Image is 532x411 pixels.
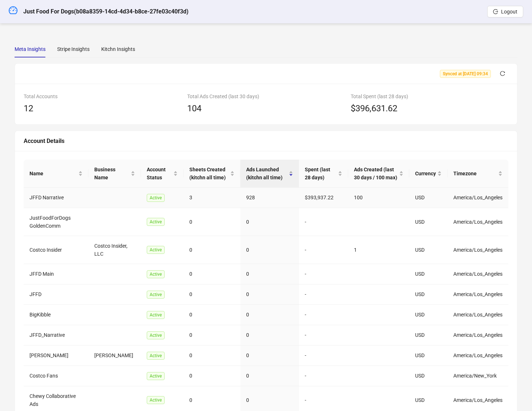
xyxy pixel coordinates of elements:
[141,160,184,188] th: Account Status
[299,188,348,208] td: $393,937.22
[299,325,348,346] td: -
[88,346,141,366] td: [PERSON_NAME]
[184,264,240,284] td: 0
[24,136,508,145] div: Account Details
[24,236,88,264] td: Costco Insider
[240,284,299,305] td: 0
[24,366,88,386] td: Costco Fans
[448,208,508,236] td: America/Los_Angeles
[57,45,90,53] div: Stripe Insights
[448,366,508,386] td: America/New_York
[240,188,299,208] td: 928
[448,264,508,284] td: America/Los_Angeles
[299,366,348,386] td: -
[240,208,299,236] td: 0
[448,160,508,188] th: Timezone
[147,270,165,278] span: Active
[348,236,409,264] td: 1
[187,92,345,100] div: Total Ads Created (last 30 days)
[487,6,523,17] button: Logout
[500,71,505,76] span: reload
[147,352,165,360] span: Active
[299,236,348,264] td: -
[147,194,165,202] span: Active
[453,169,497,177] span: Timezone
[15,45,46,53] div: Meta Insights
[88,236,141,264] td: Costco Insider, LLC
[184,236,240,264] td: 0
[24,284,88,305] td: JFFD
[448,325,508,346] td: America/Los_Angeles
[187,103,201,113] span: 104
[501,9,517,15] span: Logout
[409,264,448,284] td: USD
[94,165,129,181] span: Business Name
[240,264,299,284] td: 0
[246,165,287,181] span: Ads Launched (kitchn all time)
[24,92,181,100] div: Total Accounts
[147,246,165,254] span: Active
[348,160,409,188] th: Ads Created (last 30 days / 100 max)
[88,160,141,188] th: Business Name
[440,70,491,78] span: Synced at [DATE] 09:34
[147,218,165,226] span: Active
[23,7,189,16] h5: Just Food For Dogs ( b08a8359-14cd-4d34-b8ce-27fe03c40f3d )
[299,305,348,325] td: -
[9,6,17,15] span: dashboard
[184,346,240,366] td: 0
[409,208,448,236] td: USD
[184,208,240,236] td: 0
[409,346,448,366] td: USD
[24,346,88,366] td: [PERSON_NAME]
[299,208,348,236] td: -
[448,188,508,208] td: America/Los_Angeles
[240,305,299,325] td: 0
[24,188,88,208] td: JFFD Narrative
[101,45,135,53] div: Kitchn Insights
[299,160,348,188] th: Spent (last 28 days)
[448,284,508,305] td: America/Los_Angeles
[240,236,299,264] td: 0
[147,165,172,181] span: Account Status
[299,346,348,366] td: -
[415,169,436,177] span: Currency
[147,311,165,319] span: Active
[184,284,240,305] td: 0
[29,169,77,177] span: Name
[24,160,88,188] th: Name
[409,160,448,188] th: Currency
[147,291,165,299] span: Active
[184,366,240,386] td: 0
[409,366,448,386] td: USD
[351,102,397,116] span: $396,631.62
[147,396,165,404] span: Active
[409,188,448,208] td: USD
[299,264,348,284] td: -
[448,236,508,264] td: America/Los_Angeles
[24,264,88,284] td: JFFD Main
[240,346,299,366] td: 0
[409,236,448,264] td: USD
[184,188,240,208] td: 3
[24,305,88,325] td: BigKibble
[299,284,348,305] td: -
[24,208,88,236] td: JustFoodForDogs GoldenComm
[354,165,398,181] span: Ads Created (last 30 days / 100 max)
[184,160,240,188] th: Sheets Created (kitchn all time)
[189,165,229,181] span: Sheets Created (kitchn all time)
[240,325,299,346] td: 0
[409,305,448,325] td: USD
[448,346,508,366] td: America/Los_Angeles
[351,92,508,100] div: Total Spent (last 28 days)
[305,165,336,181] span: Spent (last 28 days)
[24,325,88,346] td: JFFD_Narrative
[493,9,498,14] span: logout
[184,305,240,325] td: 0
[147,372,165,380] span: Active
[409,325,448,346] td: USD
[184,325,240,346] td: 0
[240,366,299,386] td: 0
[409,284,448,305] td: USD
[240,160,299,188] th: Ads Launched (kitchn all time)
[147,331,165,339] span: Active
